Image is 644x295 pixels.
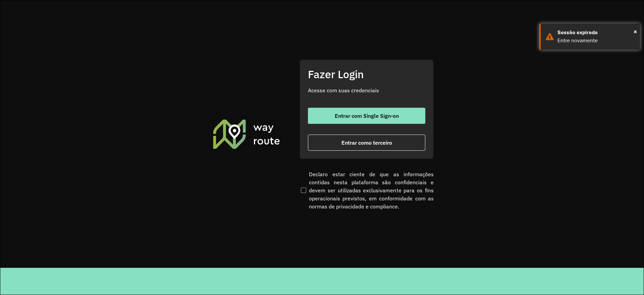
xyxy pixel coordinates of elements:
div: Sessão expirada [557,29,635,37]
span: Entrar como terceiro [341,140,392,145]
button: button [308,135,425,151]
button: Close [634,27,637,37]
p: Acesse com suas credenciais [308,86,425,94]
span: Entrar com Single Sign-on [335,113,399,118]
div: Entre novamente [557,37,635,45]
h2: Fazer Login [308,68,425,81]
button: button [308,108,425,124]
span: × [634,27,637,37]
label: Declaro estar ciente de que as informações contidas nesta plataforma são confidenciais e devem se... [300,170,434,210]
img: Roteirizador AmbevTech [212,118,281,149]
